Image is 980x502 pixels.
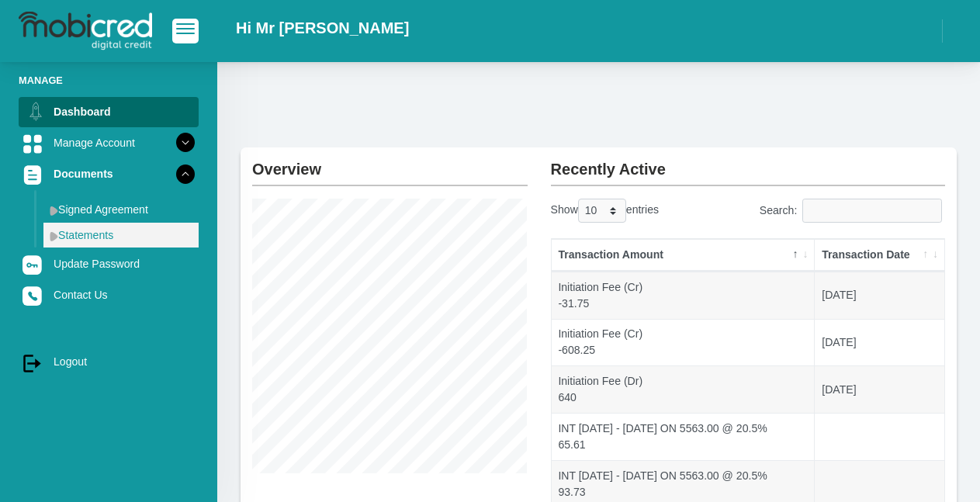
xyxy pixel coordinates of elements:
[815,319,944,366] td: [DATE]
[19,347,199,376] a: Logout
[19,12,152,50] img: logo-mobicred.svg
[19,280,199,310] a: Contact Us
[252,147,528,178] h2: Overview
[19,159,199,189] a: Documents
[19,128,199,158] a: Manage Account
[50,231,58,241] img: menu arrow
[551,147,945,178] h2: Recently Active
[815,272,944,319] td: [DATE]
[552,319,816,366] td: Initiation Fee (Cr) -608.25
[760,199,945,223] label: Search:
[43,197,199,222] a: Signed Agreement
[552,413,816,460] td: INT [DATE] - [DATE] ON 5563.00 @ 20.5% 65.61
[19,249,199,279] a: Update Password
[552,365,816,413] td: Initiation Fee (Dr) 640
[815,365,944,413] td: [DATE]
[43,223,199,248] a: Statements
[552,272,816,319] td: Initiation Fee (Cr) -31.75
[50,206,58,216] img: menu arrow
[19,97,199,126] a: Dashboard
[236,19,409,37] h2: Hi Mr [PERSON_NAME]
[815,239,944,272] th: Transaction Date: activate to sort column ascending
[578,199,626,223] select: Showentries
[19,73,199,88] li: Manage
[552,239,816,272] th: Transaction Amount: activate to sort column descending
[551,199,659,223] label: Show entries
[802,199,941,223] input: Search:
